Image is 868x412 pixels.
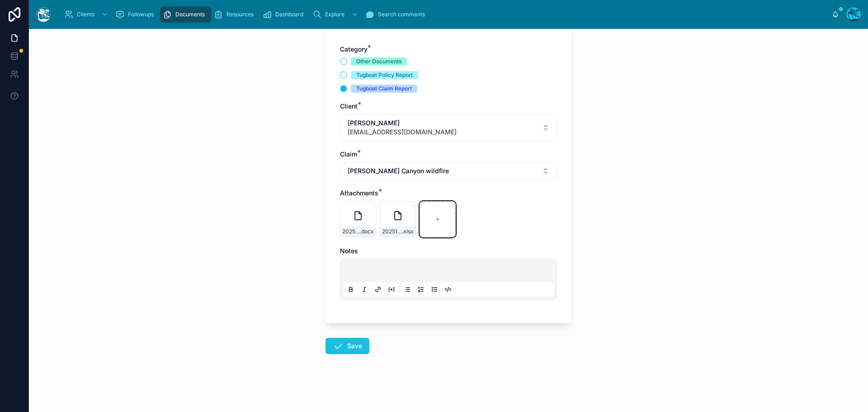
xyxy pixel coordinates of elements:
img: App logo [36,7,51,22]
span: Clients [77,11,94,18]
a: Explore [310,6,363,23]
div: Other Documents [356,57,401,66]
span: Category [340,45,368,53]
button: Select Button [340,114,557,141]
a: Resources [211,6,260,23]
span: 20251008_Settlement Organizer_Stout [382,228,402,235]
div: scrollable content [58,5,832,24]
span: [PERSON_NAME] [348,118,457,128]
span: .docx [360,228,374,235]
span: Followups [128,11,154,18]
span: Notes [340,247,358,255]
button: Select Button [340,162,557,180]
span: Dashboard [275,11,303,18]
span: Attachments [340,189,378,197]
a: Clients [61,6,113,23]
div: Tugboat Claim Report [356,85,412,93]
span: Claim [340,150,357,158]
span: Resources [226,11,254,18]
a: Dashboard [260,6,310,23]
span: .xlsx [402,228,414,235]
span: Search comments [378,11,425,18]
a: Search comments [363,6,431,23]
span: 20251008_Request for Clarification on Remaining Coverage Balances and Debris Removal Allocation_S... [342,228,360,235]
a: Documents [160,6,211,23]
span: Client [340,102,358,110]
div: Tugboat Policy Report [356,71,413,79]
span: [PERSON_NAME] Canyon wildfire [348,166,449,175]
span: Documents [175,11,205,18]
button: Save [325,338,369,354]
a: Followups [113,6,160,23]
span: [EMAIL_ADDRESS][DOMAIN_NAME] [348,128,457,137]
span: Explore [325,11,344,18]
